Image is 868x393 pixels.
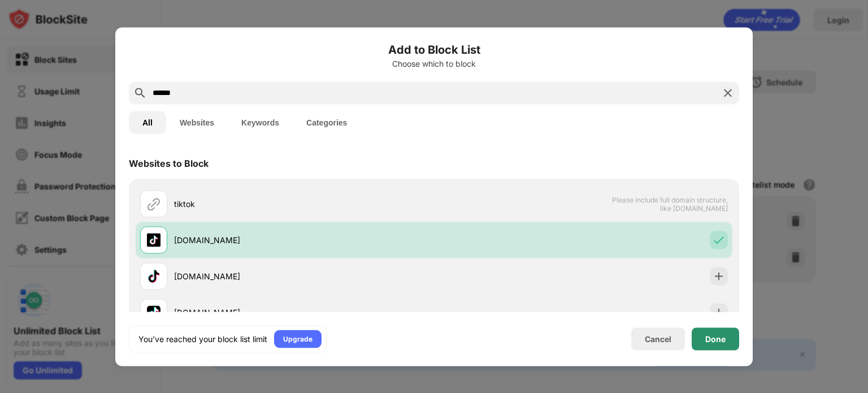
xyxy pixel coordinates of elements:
[174,270,434,282] div: [DOMAIN_NAME]
[611,195,728,212] span: Please include full domain structure, like [DOMAIN_NAME]
[166,111,228,133] button: Websites
[705,334,726,343] div: Done
[147,197,160,210] img: url.svg
[228,111,293,133] button: Keywords
[138,333,267,344] div: You’ve reached your block list limit
[129,111,166,133] button: All
[174,234,434,246] div: [DOMAIN_NAME]
[721,86,735,100] img: search-close
[129,59,739,68] div: Choose which to block
[174,198,434,210] div: tiktok
[133,86,147,100] img: search.svg
[147,305,160,319] img: favicons
[129,157,209,169] div: Websites to Block
[645,334,671,344] div: Cancel
[147,269,160,283] img: favicons
[293,111,361,133] button: Categories
[129,41,739,58] h6: Add to Block List
[283,333,313,344] div: Upgrade
[147,233,160,247] img: favicons
[174,306,434,318] div: [DOMAIN_NAME]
